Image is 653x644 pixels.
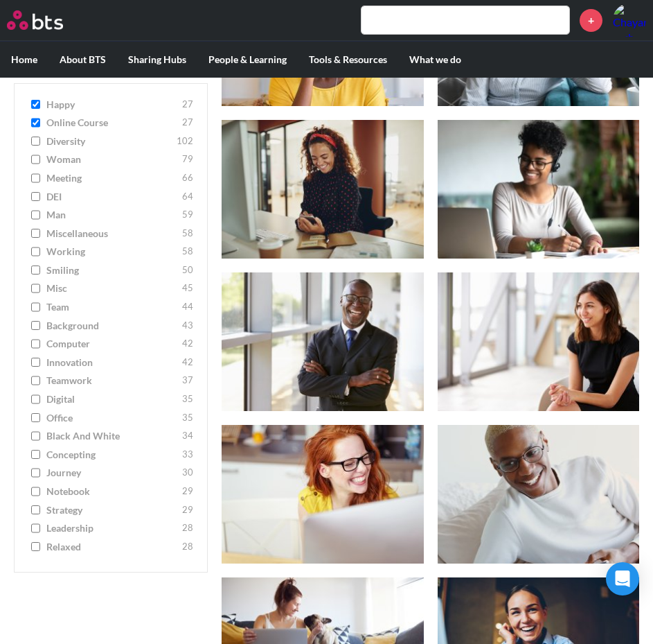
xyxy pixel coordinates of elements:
[182,209,193,223] span: 59
[46,263,179,277] span: smiling
[177,134,193,148] span: 102
[46,245,179,259] span: working
[31,266,40,275] input: smiling 50
[46,134,173,148] span: diversity
[182,411,193,425] span: 35
[46,393,179,407] span: digital
[46,411,179,425] span: office
[298,42,398,78] label: Tools & Resources
[31,284,40,294] input: misc 45
[31,542,40,552] input: relaxed 28
[182,282,193,296] span: 45
[31,155,40,165] input: woman 79
[182,448,193,462] span: 33
[46,522,179,536] span: leadership
[46,356,179,369] span: innovation
[46,171,179,185] span: meeting
[182,522,193,536] span: 28
[31,137,40,146] input: diversity 102
[31,247,40,257] input: working 58
[31,469,40,478] input: journey 30
[31,229,40,238] input: miscellaneous 58
[31,173,40,183] input: meeting 66
[46,430,179,444] span: Black and White
[46,301,179,315] span: team
[46,153,179,167] span: woman
[7,10,89,30] a: Go home
[7,10,63,30] img: BTS Logo
[613,3,646,37] img: Chayanun Techaworawitayakoon
[182,319,193,333] span: 43
[46,467,179,480] span: journey
[31,395,40,405] input: digital 35
[182,245,193,259] span: 58
[46,319,179,333] span: background
[182,338,193,351] span: 42
[606,562,639,595] div: Open Intercom Messenger
[182,503,193,517] span: 29
[46,227,179,241] span: miscellaneous
[31,303,40,313] input: team 44
[31,432,40,442] input: Black and White 34
[182,485,193,498] span: 29
[182,98,193,112] span: 27
[31,505,40,515] input: strategy 29
[46,448,179,462] span: concepting
[580,9,602,32] a: +
[46,503,179,517] span: strategy
[31,192,40,202] input: DEI 64
[46,209,179,223] span: man
[46,338,179,351] span: computer
[182,190,193,204] span: 64
[46,374,179,388] span: teamwork
[46,190,179,204] span: DEI
[31,358,40,367] input: innovation 42
[46,485,179,498] span: notebook
[117,42,197,78] label: Sharing Hubs
[46,540,179,554] span: relaxed
[46,98,179,112] span: happy
[182,171,193,185] span: 66
[31,413,40,423] input: office 35
[48,42,117,78] label: About BTS
[182,153,193,167] span: 79
[31,100,40,110] input: happy 27
[31,321,40,331] input: background 43
[31,376,40,386] input: teamwork 37
[182,116,193,130] span: 27
[613,3,646,37] a: Profile
[31,524,40,534] input: leadership 28
[31,119,40,128] input: online course 27
[182,356,193,369] span: 42
[31,211,40,220] input: man 59
[46,116,179,130] span: online course
[182,393,193,407] span: 35
[182,467,193,480] span: 30
[197,42,298,78] label: People & Learning
[182,301,193,315] span: 44
[398,42,472,78] label: What we do
[46,282,179,296] span: misc
[31,487,40,496] input: notebook 29
[182,227,193,241] span: 58
[182,430,193,444] span: 34
[182,374,193,388] span: 37
[182,540,193,554] span: 28
[182,263,193,277] span: 50
[31,450,40,460] input: concepting 33
[31,340,40,349] input: computer 42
